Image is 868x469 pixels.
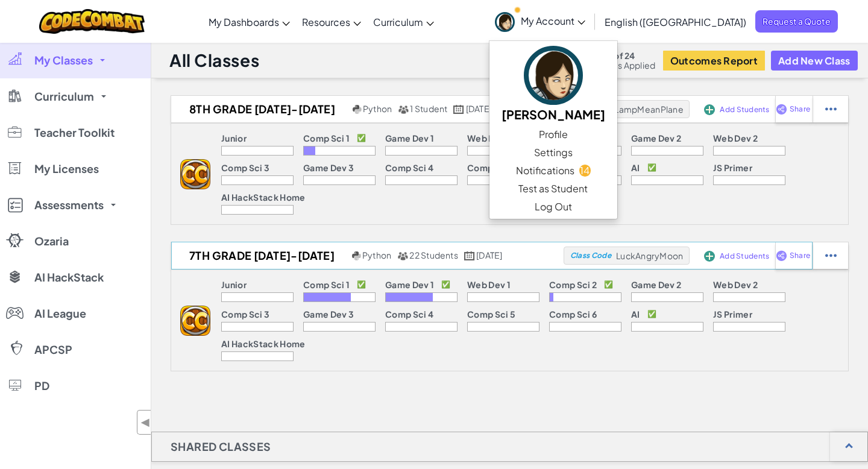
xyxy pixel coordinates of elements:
[631,163,640,172] p: AI
[713,163,752,172] p: JS Primer
[221,280,247,289] p: Junior
[357,133,366,143] p: ✅
[476,250,502,260] span: [DATE]
[489,198,617,216] a: Log Out
[303,163,354,172] p: Game Dev 3
[385,309,433,319] p: Comp Sci 4
[34,127,115,138] span: Teacher Toolkit
[614,104,683,115] span: LampMeanPlane
[441,280,450,289] p: ✅
[34,163,99,174] span: My Licenses
[647,163,656,172] p: ✅
[467,133,511,143] p: Web Dev 1
[373,16,423,28] span: Curriculum
[464,251,475,260] img: calendar.svg
[489,2,591,40] a: My Account
[495,12,515,32] img: avatar
[352,251,361,260] img: python.png
[353,105,362,114] img: python.png
[663,51,765,71] button: Outcomes Report
[296,5,367,38] a: Resources
[489,44,617,125] a: [PERSON_NAME]
[221,133,247,143] p: Junior
[713,133,758,143] p: Web Dev 2
[140,414,151,431] span: ◀
[825,250,837,261] img: IconStudentEllipsis.svg
[713,309,752,319] p: JS Primer
[467,280,511,289] p: Web Dev 1
[39,9,145,34] img: CodeCombat logo
[489,162,617,180] a: Notifications14
[171,100,562,118] a: 8th Grade [DATE]-[DATE] Python 1 Student [DATE]
[587,60,656,70] span: Licenses Applied
[221,192,306,202] p: AI HackStack Home
[303,309,354,319] p: Game Dev 3
[467,309,515,319] p: Comp Sci 5
[410,103,447,114] span: 1 Student
[180,159,210,189] img: logo
[549,280,597,289] p: Comp Sci 2
[171,247,349,265] h2: 7th Grade [DATE]-[DATE]
[367,5,440,38] a: Curriculum
[579,165,591,176] span: 14
[825,104,837,115] img: IconStudentEllipsis.svg
[713,280,758,289] p: Web Dev 2
[34,236,69,247] span: Ozaria
[398,105,409,114] img: MultipleUsers.png
[466,103,492,114] span: [DATE]
[453,105,464,114] img: calendar.svg
[502,105,605,124] h5: [PERSON_NAME]
[362,250,391,260] span: Python
[704,104,715,115] img: IconAddStudents.svg
[631,280,681,289] p: Game Dev 2
[631,133,681,143] p: Game Dev 2
[776,250,787,261] img: IconShare_Purple.svg
[180,306,210,336] img: logo
[521,14,585,27] span: My Account
[169,49,259,72] h1: All Classes
[34,55,93,66] span: My Classes
[34,272,104,283] span: AI HackStack
[357,280,366,289] p: ✅
[604,280,613,289] p: ✅
[34,91,94,102] span: Curriculum
[209,16,279,28] span: My Dashboards
[385,280,434,289] p: Game Dev 1
[385,133,434,143] p: Game Dev 1
[397,251,408,260] img: MultipleUsers.png
[516,163,574,178] span: Notifications
[303,280,350,289] p: Comp Sci 1
[570,252,611,259] span: Class Code
[221,163,269,172] p: Comp Sci 3
[489,143,617,162] a: Settings
[790,105,810,113] span: Share
[776,104,787,115] img: IconShare_Purple.svg
[203,5,296,38] a: My Dashboards
[152,432,290,462] h1: Shared Classes
[616,250,683,261] span: LuckAngryMoon
[755,10,838,33] a: Request a Quote
[631,309,640,319] p: AI
[221,339,306,348] p: AI HackStack Home
[605,16,746,28] span: English ([GEOGRAPHIC_DATA])
[549,309,597,319] p: Comp Sci 6
[720,253,769,260] span: Add Students
[385,163,433,172] p: Comp Sci 4
[489,125,617,143] a: Profile
[363,103,392,114] span: Python
[221,309,269,319] p: Comp Sci 3
[771,51,858,71] button: Add New Class
[409,250,458,260] span: 22 Students
[171,100,350,118] h2: 8th Grade [DATE]-[DATE]
[467,163,515,172] p: Comp Sci 5
[790,252,810,259] span: Share
[524,46,583,105] img: avatar
[647,309,656,319] p: ✅
[489,180,617,198] a: Test as Student
[587,51,656,60] span: 23 out of 24
[704,251,715,262] img: IconAddStudents.svg
[720,106,769,113] span: Add Students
